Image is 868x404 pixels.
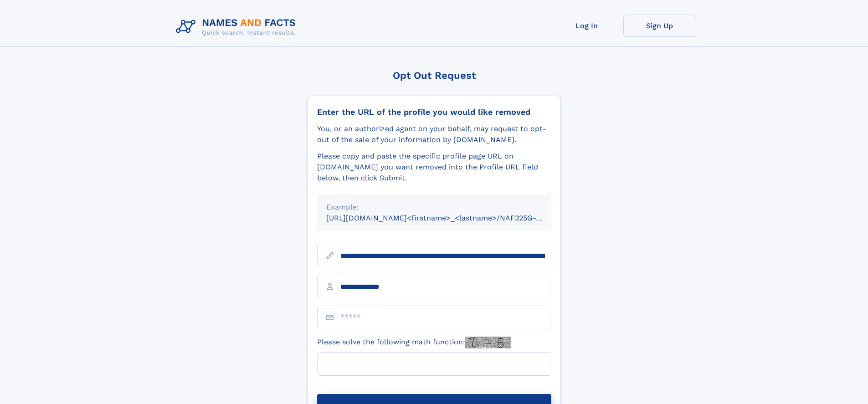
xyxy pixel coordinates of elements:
a: Log In [550,15,623,37]
div: Please copy and paste the specific profile page URL on [DOMAIN_NAME] you want removed into the Pr... [317,151,551,184]
div: Enter the URL of the profile you would like removed [317,107,551,117]
small: [URL][DOMAIN_NAME]<firstname>_<lastname>/NAF325G-xxxxxxxx [326,214,569,222]
div: Opt Out Request [308,70,561,81]
label: Please solve the following math function: [317,337,511,348]
img: Logo Names and Facts [172,15,303,39]
div: You, or an authorized agent on your behalf, may request to opt-out of the sale of your informatio... [317,123,551,145]
a: Sign Up [623,15,696,37]
div: Example: [326,202,542,213]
